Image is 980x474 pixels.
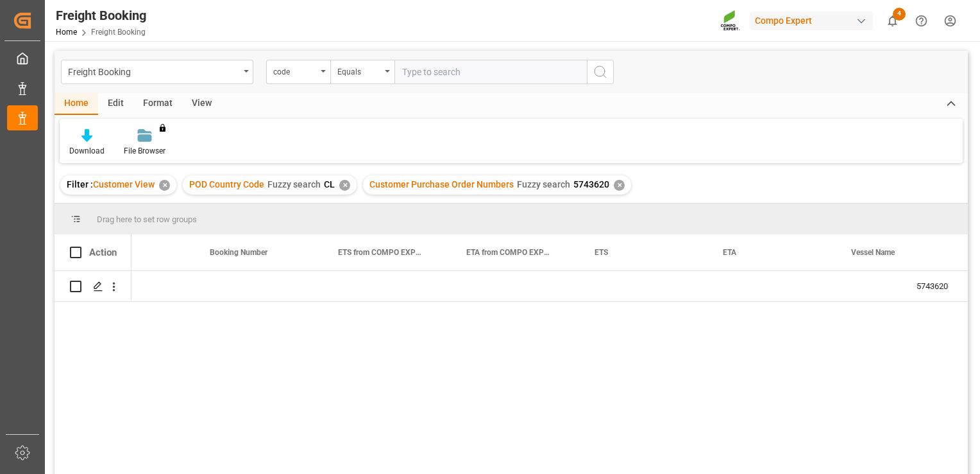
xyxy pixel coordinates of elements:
[338,248,424,257] span: ETS from COMPO EXPERT
[878,6,907,35] button: show 4 new notifications
[266,60,330,84] button: open menu
[89,247,117,258] div: Action
[324,179,335,189] span: CL
[369,179,514,189] span: Customer Purchase Order Numbers
[339,180,350,191] div: ✕
[595,248,608,257] span: ETS
[69,145,105,157] div: Download
[97,215,197,224] span: Drag here to set row groups
[67,179,93,189] span: Filter :
[517,179,570,189] span: Fuzzy search
[267,179,321,189] span: Fuzzy search
[723,248,736,257] span: ETA
[55,93,98,115] div: Home
[210,248,267,257] span: Booking Number
[614,180,625,191] div: ✕
[330,60,394,84] button: open menu
[98,93,133,115] div: Edit
[56,28,77,37] a: Home
[750,8,878,33] button: Compo Expert
[61,60,253,84] button: open menu
[720,10,741,32] img: Screenshot%202023-09-29%20at%2010.02.21.png_1712312052.png
[189,179,264,189] span: POD Country Code
[56,6,146,25] div: Freight Booking
[273,63,317,78] div: code
[573,179,609,189] span: 5743620
[68,63,239,79] div: Freight Booking
[466,248,552,257] span: ETA from COMPO EXPERT
[55,271,131,302] div: Press SPACE to select this row.
[750,12,873,30] div: Compo Expert
[394,60,587,84] input: Type to search
[907,6,936,35] button: Help Center
[893,8,906,21] span: 4
[182,93,221,115] div: View
[159,180,170,191] div: ✕
[93,179,155,189] span: Customer View
[587,60,614,84] button: search button
[337,63,381,78] div: Equals
[851,248,895,257] span: Vessel Name
[133,93,182,115] div: Format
